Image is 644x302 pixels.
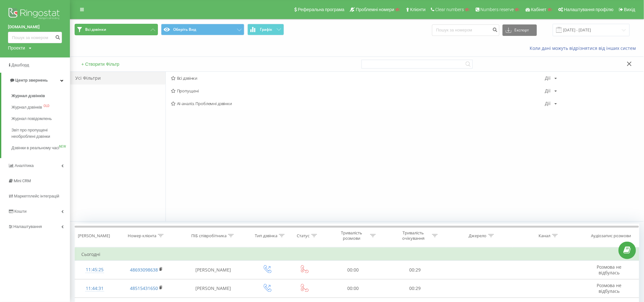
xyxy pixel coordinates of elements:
[384,261,446,279] td: 00:29
[591,233,631,238] div: Аудіозапис розмови
[75,24,158,35] button: Всі дзвінки
[335,230,369,241] div: Тривалість розмови
[356,7,394,12] span: Проблемні номери
[11,93,45,99] span: Журнал дзвінків
[13,224,42,229] span: Налаштування
[15,163,34,168] span: Аналiтика
[11,127,67,140] span: Звіт про пропущені необроблені дзвінки
[469,233,487,238] div: Джерело
[564,7,613,12] span: Налаштування профілю
[531,7,547,12] span: Кабінет
[11,102,70,113] a: Журнал дзвінківOLD
[130,285,158,291] a: 48515431650
[503,24,537,36] button: Експорт
[171,76,545,80] span: Всі дзвінки
[8,24,62,30] a: [DOMAIN_NAME]
[624,7,635,12] span: Вихід
[14,194,59,198] span: Маркетплейс інтеграцій
[539,233,551,238] div: Канал
[8,6,62,22] img: Ringostat logo
[81,282,108,295] div: 11:44:31
[1,73,70,88] a: Центр звернень
[432,24,499,36] input: Пошук за номером
[545,89,551,93] div: Дії
[597,264,621,276] span: Розмова не відбулась
[436,7,464,12] span: Clear numbers
[322,279,384,298] td: 00:00
[14,209,26,214] span: Кошти
[171,101,545,106] span: AI-аналіз. Проблемні дзвінки
[11,116,52,122] span: Журнал повідомлень
[545,76,551,80] div: Дії
[130,267,158,273] a: 48693098638
[11,63,29,67] span: Дашборд
[11,124,70,142] a: Звіт про пропущені необроблені дзвінки
[298,7,345,12] span: Реферальна програма
[81,264,108,276] div: 11:45:25
[128,233,156,238] div: Номер клієнта
[70,72,166,84] div: Усі Фільтри
[255,233,277,238] div: Тип дзвінка
[247,24,284,35] button: Графік
[410,7,426,12] span: Клієнти
[11,113,70,124] a: Журнал повідомлень
[179,261,248,279] td: [PERSON_NAME]
[75,248,639,261] td: Сьогодні
[78,233,110,238] div: [PERSON_NAME]
[11,104,42,111] span: Журнал дзвінків
[397,230,430,241] div: Тривалість очікування
[260,27,272,32] span: Графік
[15,78,48,83] span: Центр звернень
[597,282,621,294] span: Розмова не відбулась
[8,45,25,51] div: Проекти
[11,145,59,151] span: Дзвінки в реальному часі
[11,90,70,102] a: Журнал дзвінків
[85,27,106,32] span: Всі дзвінки
[530,45,639,51] a: Коли дані можуть відрізнятися вiд інших систем
[297,233,310,238] div: Статус
[384,279,446,298] td: 00:29
[179,279,248,298] td: [PERSON_NAME]
[625,61,634,68] button: Закрити
[171,89,545,93] span: Пропущені
[191,233,227,238] div: ПІБ співробітника
[481,7,514,12] span: Numbers reserve
[8,32,62,43] input: Пошук за номером
[11,142,70,154] a: Дзвінки в реальному часіNEW
[322,261,384,279] td: 00:00
[14,178,31,183] span: Mini CRM
[161,24,244,35] button: Оберіть Вид
[545,101,551,106] div: Дії
[79,61,121,67] button: + Створити Фільтр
